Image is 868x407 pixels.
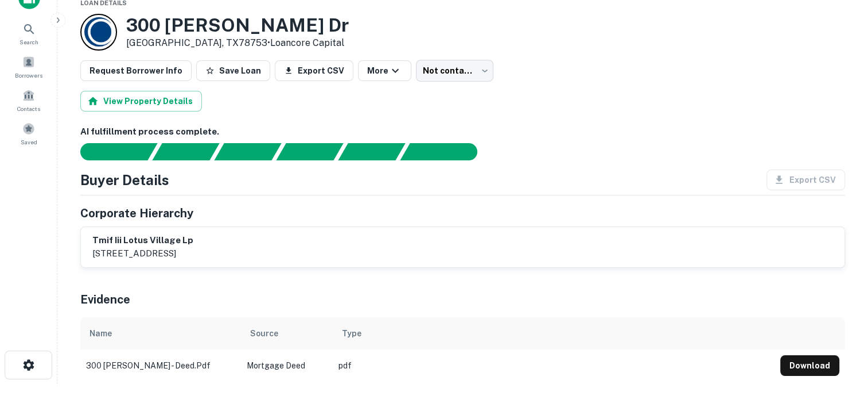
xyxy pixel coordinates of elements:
[333,350,774,382] td: pdf
[250,327,278,340] div: Source
[21,137,37,147] span: Saved
[241,350,333,382] td: Mortgage Deed
[270,37,344,48] a: Loancore Capital
[342,327,361,340] div: Type
[358,60,411,81] button: More
[400,143,491,160] div: AI fulfillment process complete.
[126,36,349,50] p: [GEOGRAPHIC_DATA], TX78753 •
[80,205,193,222] h5: Corporate Hierarchy
[80,317,241,350] th: Name
[67,143,153,160] div: Sending borrower request to AI...
[811,278,868,333] iframe: Chat Widget
[416,60,493,82] div: Not contacted
[17,104,40,113] span: Contacts
[92,247,193,260] p: [STREET_ADDRESS]
[214,143,281,160] div: Documents found, AI parsing details...
[80,60,192,81] button: Request Borrower Info
[80,291,130,308] h5: Evidence
[80,170,169,190] h4: Buyer Details
[80,125,845,139] h6: AI fulfillment process complete.
[80,317,845,382] div: scrollable content
[89,327,112,340] div: Name
[126,14,349,36] h3: 300 [PERSON_NAME] Dr
[241,317,333,350] th: Source
[275,60,353,81] button: Export CSV
[152,143,219,160] div: Your request is received and processing...
[20,37,38,47] span: Search
[92,234,193,247] h6: tmif iii lotus village lp
[80,91,202,112] button: View Property Details
[196,60,270,81] button: Save Loan
[3,118,54,149] a: Saved
[3,85,54,116] a: Contacts
[3,18,54,49] a: Search
[780,355,839,376] button: Download
[276,143,343,160] div: Principals found, AI now looking for contact information...
[3,51,54,82] a: Borrowers
[338,143,405,160] div: Principals found, still searching for contact information. This may take time...
[15,71,42,80] span: Borrowers
[333,317,774,350] th: Type
[80,350,241,382] td: 300 [PERSON_NAME] - deed.pdf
